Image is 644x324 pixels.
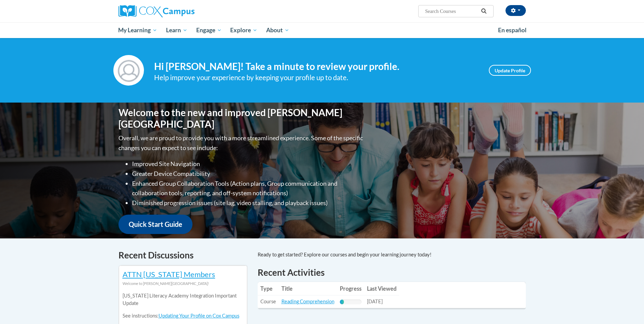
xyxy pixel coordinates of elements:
[132,198,365,208] li: Diminished progression issues (site lag, video stalling, and playback issues)
[505,5,526,16] button: Account Settings
[279,282,337,295] th: Title
[196,26,222,34] span: Engage
[154,61,479,72] h4: Hi [PERSON_NAME]! Take a minute to review your profile.
[258,266,526,278] h1: Recent Activities
[132,159,365,169] li: Improved Site Navigation
[118,215,192,234] a: Quick Start Guide
[118,26,157,34] span: My Learning
[166,26,187,34] span: Learn
[266,26,289,34] span: About
[424,7,479,15] input: Search Courses
[494,23,531,37] a: En español
[230,26,257,34] span: Explore
[260,299,276,304] span: Course
[132,169,365,179] li: Greater Device Compatibility
[123,280,243,287] div: Welcome to [PERSON_NAME][GEOGRAPHIC_DATA]!
[118,133,365,153] p: Overall, we are proud to provide you with a more streamlined experience. Some of the specific cha...
[123,292,243,307] p: [US_STATE] Literacy Academy Integration Important Update
[337,282,364,295] th: Progress
[118,249,247,262] h4: Recent Discussions
[118,5,195,17] img: Cox Campus
[118,107,365,130] h1: Welcome to the new and improved [PERSON_NAME][GEOGRAPHIC_DATA]
[340,300,344,304] div: Progress, %
[154,72,479,83] div: Help improve your experience by keeping your profile up to date.
[281,299,334,304] a: Reading Comprehension
[123,312,243,320] p: See instructions:
[159,313,239,319] a: Updating Your Profile on Cox Campus
[262,22,294,38] a: About
[162,22,192,38] a: Learn
[498,26,527,34] span: En español
[258,282,279,295] th: Type
[479,7,489,15] button: Search
[192,22,226,38] a: Engage
[489,65,531,76] a: Update Profile
[118,5,247,17] a: Cox Campus
[226,22,262,38] a: Explore
[132,179,365,198] li: Enhanced Group Collaboration Tools (Action plans, Group communication and collaboration tools, re...
[364,282,399,295] th: Last Viewed
[113,55,144,86] img: Profile Image
[123,270,215,279] a: ATTN [US_STATE] Members
[367,299,383,304] span: [DATE]
[114,22,162,38] a: My Learning
[108,22,536,38] div: Main menu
